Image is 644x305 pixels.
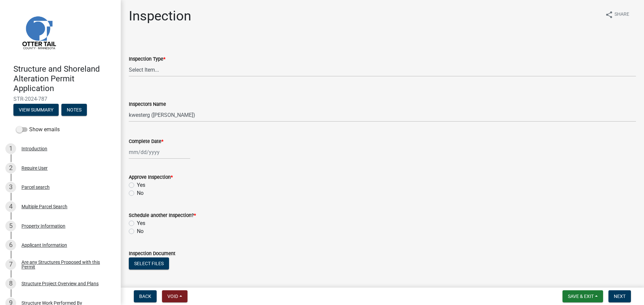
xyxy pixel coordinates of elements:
[137,227,144,235] label: No
[129,257,169,270] button: Select files
[600,8,635,21] button: shareShare
[129,213,196,218] label: Schedule another Inspection?
[605,11,613,19] i: share
[21,204,67,209] div: Multiple Parcel Search
[5,278,16,289] div: 8
[13,64,115,93] h4: Structure and Shoreland Alteration Permit Application
[21,146,47,151] div: Introduction
[21,260,110,269] div: Are any Structures Proposed with this Permit
[21,243,67,247] div: Applicant Information
[21,166,48,170] div: Require User
[5,163,16,173] div: 2
[5,182,16,193] div: 3
[13,96,107,102] span: STR-2024-787
[5,259,16,270] div: 7
[614,294,626,299] span: Next
[5,143,16,154] div: 1
[61,108,87,113] wm-modal-confirm: Notes
[21,224,65,228] div: Property Information
[167,294,178,299] span: Void
[5,240,16,250] div: 6
[614,11,629,19] span: Share
[137,181,145,189] label: Yes
[5,221,16,231] div: 5
[129,251,175,256] label: Inspection Document
[13,104,59,116] button: View Summary
[608,290,631,302] button: Next
[129,102,166,107] label: Inspectors Name
[61,104,87,116] button: Notes
[568,294,594,299] span: Save & Exit
[562,290,603,302] button: Save & Exit
[21,185,50,189] div: Parcel search
[134,290,157,302] button: Back
[137,189,144,197] label: No
[137,219,145,227] label: Yes
[139,294,151,299] span: Back
[16,126,60,134] label: Show emails
[13,7,64,57] img: Otter Tail County, Minnesota
[21,281,99,286] div: Structure Project Overview and Plans
[129,145,190,159] input: mm/dd/yyyy
[162,290,187,302] button: Void
[129,57,165,62] label: Inspection Type
[129,8,191,24] h1: Inspection
[129,175,173,180] label: Approve Inspection
[129,139,163,144] label: Complete Date
[5,201,16,212] div: 4
[13,108,59,113] wm-modal-confirm: Summary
